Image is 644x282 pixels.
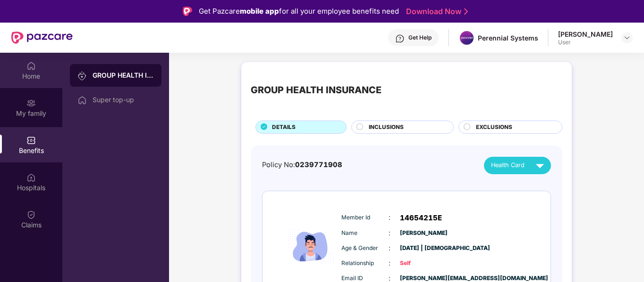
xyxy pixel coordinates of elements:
[623,34,631,41] img: svg+xml;base64,PHN2ZyBpZD0iRHJvcGRvd24tMzJ4MzIiIHhtbG5zPSJodHRwOi8vd3d3LnczLm9yZy8yMDAwL3N2ZyIgd2...
[389,243,390,253] span: :
[400,244,447,253] span: [DATE] | [DEMOGRAPHIC_DATA]
[26,136,36,145] img: svg+xml;base64,PHN2ZyBpZD0iQmVuZWZpdHMiIHhtbG5zPSJodHRwOi8vd3d3LnczLm9yZy8yMDAwL3N2ZyIgd2lkdGg9Ij...
[341,259,389,268] span: Relationship
[341,244,389,253] span: Age & Gender
[341,213,389,222] span: Member Id
[389,258,390,268] span: :
[558,30,613,39] div: [PERSON_NAME]
[272,123,296,132] span: DETAILS
[240,7,279,16] strong: mobile app
[262,160,342,170] div: Policy No:
[460,31,474,45] img: whatsapp%20image%202023-09-04%20at%2015.36.01.jpeg
[484,157,551,174] button: Health Card
[199,6,399,17] div: Get Pazcare for all your employee benefits need
[400,229,447,238] span: [PERSON_NAME]
[26,173,36,182] img: svg+xml;base64,PHN2ZyBpZD0iSG9zcGl0YWxzIiB4bWxucz0iaHR0cDovL3d3dy53My5vcmcvMjAwMC9zdmciIHdpZHRoPS...
[406,7,465,16] a: Download Now
[491,161,525,170] span: Health Card
[93,71,154,80] div: GROUP HEALTH INSURANCE
[389,212,390,223] span: :
[26,98,36,108] img: svg+xml;base64,PHN2ZyB3aWR0aD0iMjAiIGhlaWdodD0iMjAiIHZpZXdCb3g9IjAgMCAyMCAyMCIgZmlsbD0ibm9uZSIgeG...
[183,7,192,16] img: Logo
[93,96,154,104] div: Super top-up
[295,161,342,169] span: 0239771908
[395,34,405,43] img: svg+xml;base64,PHN2ZyBpZD0iSGVscC0zMngzMiIgeG1sbnM9Imh0dHA6Ly93d3cudzMub3JnLzIwMDAvc3ZnIiB3aWR0aD...
[464,7,468,16] img: Stroke
[26,210,36,219] img: svg+xml;base64,PHN2ZyBpZD0iQ2xhaW0iIHhtbG5zPSJodHRwOi8vd3d3LnczLm9yZy8yMDAwL3N2ZyIgd2lkdGg9IjIwIi...
[341,229,389,238] span: Name
[400,259,447,268] span: Self
[532,157,548,174] img: svg+xml;base64,PHN2ZyB4bWxucz0iaHR0cDovL3d3dy53My5vcmcvMjAwMC9zdmciIHZpZXdCb3g9IjAgMCAyNCAyNCIgd2...
[408,34,432,41] div: Get Help
[251,83,381,97] div: GROUP HEALTH INSURANCE
[369,123,404,132] span: INCLUSIONS
[77,71,87,81] img: svg+xml;base64,PHN2ZyB3aWR0aD0iMjAiIGhlaWdodD0iMjAiIHZpZXdCb3g9IjAgMCAyMCAyMCIgZmlsbD0ibm9uZSIgeG...
[77,96,87,105] img: svg+xml;base64,PHN2ZyBpZD0iSG9tZSIgeG1sbnM9Imh0dHA6Ly93d3cudzMub3JnLzIwMDAvc3ZnIiB3aWR0aD0iMjAiIG...
[478,33,538,42] div: Perennial Systems
[11,32,73,44] img: New Pazcare Logo
[26,61,36,71] img: svg+xml;base64,PHN2ZyBpZD0iSG9tZSIgeG1sbnM9Imh0dHA6Ly93d3cudzMub3JnLzIwMDAvc3ZnIiB3aWR0aD0iMjAiIG...
[400,212,442,224] span: 14654215E
[389,228,390,238] span: :
[476,123,512,132] span: EXCLUSIONS
[558,39,613,46] div: User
